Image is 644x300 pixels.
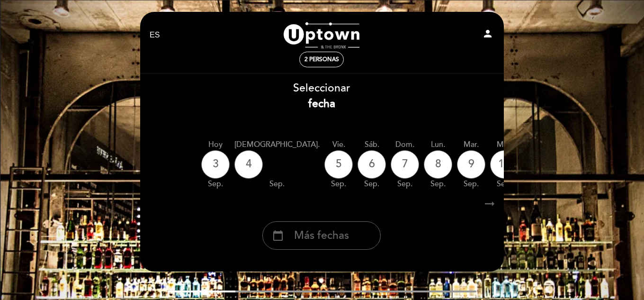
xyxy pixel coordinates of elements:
div: mar. [457,139,485,150]
div: sep. [391,179,419,190]
i: person [482,28,493,39]
b: fecha [308,97,335,110]
div: dom. [391,139,419,150]
div: 7 [391,150,419,179]
div: sáb. [358,139,386,150]
div: mié. [490,139,519,150]
div: 5 [324,150,353,179]
div: 4 [234,150,263,179]
div: sep. [457,179,485,190]
div: 8 [424,150,452,179]
div: sep. [358,179,386,190]
div: 6 [358,150,386,179]
i: arrow_right_alt [483,194,497,214]
a: Uptown [262,22,381,48]
span: Más fechas [294,228,349,244]
div: 9 [457,150,485,179]
div: 10 [490,150,519,179]
div: sep. [424,179,452,190]
div: sep. [201,179,230,190]
div: Seleccionar [139,81,504,112]
span: 2 personas [304,56,339,63]
div: vie. [324,139,353,150]
i: calendar_today [272,227,284,244]
div: sep. [324,179,353,190]
div: Hoy [201,139,230,150]
div: [DEMOGRAPHIC_DATA]. [234,139,320,150]
div: lun. [424,139,452,150]
div: sep. [490,179,519,190]
button: person [482,28,493,43]
div: 3 [201,150,230,179]
div: sep. [234,179,320,190]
